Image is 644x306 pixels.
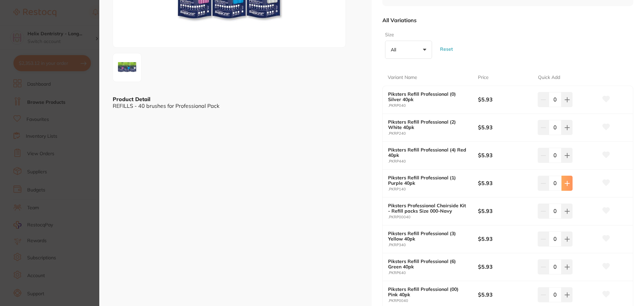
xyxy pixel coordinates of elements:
small: .PKRP00040 [388,215,478,219]
b: $5.93 [478,179,532,187]
label: Size [385,32,430,38]
b: Piksters Refill Professional (2) White 40pk [388,119,469,130]
small: .PKRP240 [388,131,478,136]
b: Product Detail [113,96,150,102]
b: Piksters Refill Professional (1) Purple 40pk [388,175,469,186]
p: All [391,47,399,53]
b: $5.93 [478,207,532,215]
small: .PKRP640 [388,271,478,275]
small: .PKRP140 [388,187,478,191]
b: $5.93 [478,291,532,298]
b: Piksters Refill Professional (4) Red 40pk [388,147,469,158]
small: .PKRP440 [388,159,478,164]
b: $5.93 [478,96,532,103]
small: .PKRP340 [388,243,478,247]
button: Reset [438,37,455,61]
b: $5.93 [478,263,532,270]
b: $5.93 [478,235,532,243]
b: Piksters Refill Professional (6) Green 40pk [388,259,469,269]
button: All [385,41,432,59]
b: $5.93 [478,124,532,131]
b: Piksters Refill Professional (0) Silver 40pk [388,91,469,102]
small: .PKRP040 [388,103,478,108]
p: Price [478,74,489,81]
div: REFILLS - 40 brushes for Professional Pack [113,103,358,109]
b: Piksters Refill Professional (00) Pink 40pk [388,287,469,297]
p: Quick Add [538,74,560,81]
p: Variant Name [388,74,417,81]
p: All Variations [382,17,417,24]
img: ODYtNTEzLWpwZw [115,55,139,80]
b: $5.93 [478,151,532,159]
b: Piksters Refill Professional (3) Yellow 40pk [388,231,469,242]
small: .PKRP0040 [388,299,478,303]
b: Piksters Professional Chairside Kit - Refill packs Size 000-Navy [388,203,469,214]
